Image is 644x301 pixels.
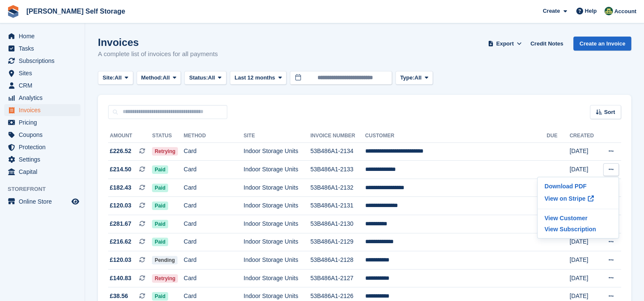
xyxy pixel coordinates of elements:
[573,37,631,51] a: Create an Invoice
[19,196,70,207] span: Online Store
[152,292,168,301] span: Paid
[110,147,132,156] span: £226.52
[570,161,599,179] td: [DATE]
[152,165,168,174] span: Paid
[163,74,170,82] span: All
[19,166,70,178] span: Capital
[19,116,70,128] span: Pricing
[570,251,599,270] td: [DATE]
[110,237,132,246] span: £216.62
[243,215,310,233] td: Indoor Storage Units
[98,49,218,59] p: A complete list of invoices for all payments
[243,129,310,143] th: Site
[415,74,422,82] span: All
[310,142,365,161] td: 53B486A1-2134
[4,166,80,178] a: menu
[184,129,244,143] th: Method
[137,71,181,85] button: Method: All
[19,43,70,54] span: Tasks
[4,196,80,207] a: menu
[4,30,80,42] a: menu
[243,161,310,179] td: Indoor Storage Units
[614,7,636,16] span: Account
[570,233,599,251] td: [DATE]
[4,92,80,104] a: menu
[184,71,226,85] button: Status: All
[152,274,178,283] span: Retrying
[541,192,615,205] p: View on Stripe
[103,74,114,82] span: Site:
[152,147,178,156] span: Retrying
[243,197,310,215] td: Indoor Storage Units
[604,7,613,15] img: Julie Williams
[4,153,80,165] a: menu
[152,202,168,210] span: Paid
[19,104,70,116] span: Invoices
[184,233,244,251] td: Card
[541,213,615,224] p: View Customer
[585,7,597,15] span: Help
[152,129,183,143] th: Status
[184,161,244,179] td: Card
[19,30,70,42] span: Home
[541,181,615,192] p: Download PDF
[152,256,177,264] span: Pending
[230,71,286,85] button: Last 12 months
[486,37,524,51] button: Export
[570,129,599,143] th: Created
[4,55,80,67] a: menu
[310,215,365,233] td: 53B486A1-2130
[541,224,615,235] a: View Subscription
[189,74,208,82] span: Status:
[395,71,433,85] button: Type: All
[184,142,244,161] td: Card
[184,251,244,270] td: Card
[141,74,163,82] span: Method:
[19,141,70,153] span: Protection
[19,55,70,67] span: Subscriptions
[108,129,152,143] th: Amount
[152,238,168,246] span: Paid
[19,80,70,91] span: CRM
[184,197,244,215] td: Card
[310,233,365,251] td: 53B486A1-2129
[4,80,80,91] a: menu
[110,292,128,301] span: £38.56
[243,251,310,270] td: Indoor Storage Units
[543,7,560,15] span: Create
[400,74,415,82] span: Type:
[310,197,365,215] td: 53B486A1-2131
[114,74,122,82] span: All
[310,269,365,287] td: 53B486A1-2127
[98,37,218,48] h1: Invoices
[4,141,80,153] a: menu
[243,142,310,161] td: Indoor Storage Units
[110,201,132,210] span: £120.03
[70,196,80,207] a: Preview store
[527,37,567,51] a: Credit Notes
[98,71,133,85] button: Site: All
[310,251,365,270] td: 53B486A1-2128
[310,161,365,179] td: 53B486A1-2133
[110,256,132,264] span: £120.03
[4,104,80,116] a: menu
[4,116,80,128] a: menu
[8,185,85,193] span: Storefront
[570,269,599,287] td: [DATE]
[235,74,275,82] span: Last 12 months
[4,129,80,141] a: menu
[19,92,70,104] span: Analytics
[7,5,20,18] img: stora-icon-8386f47178a22dfd0bd8f6a31ec36ba5ce8667c1dd55bd0f319d3a0aa187defe.svg
[4,43,80,54] a: menu
[243,233,310,251] td: Indoor Storage Units
[604,108,615,116] span: Sort
[152,220,168,228] span: Paid
[23,4,129,18] a: [PERSON_NAME] Self Storage
[19,153,70,165] span: Settings
[310,129,365,143] th: Invoice Number
[208,74,215,82] span: All
[243,179,310,197] td: Indoor Storage Units
[110,219,132,228] span: £281.67
[310,179,365,197] td: 53B486A1-2132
